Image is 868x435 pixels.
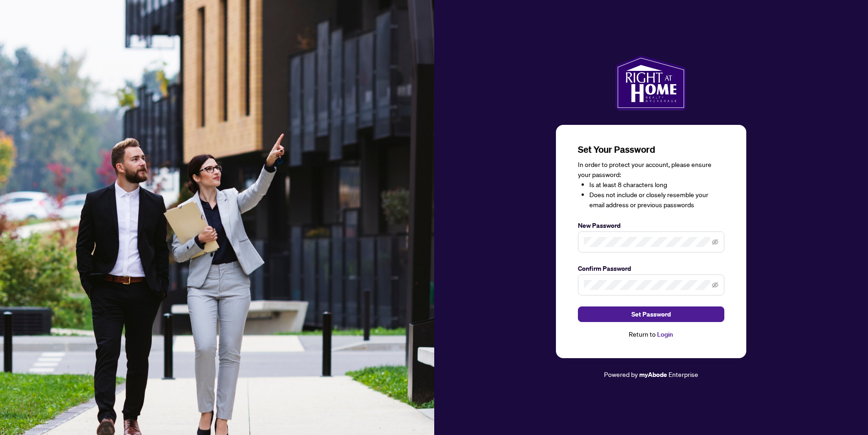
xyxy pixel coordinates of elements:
span: eye-invisible [712,239,718,245]
div: Return to [578,329,724,340]
span: eye-invisible [712,282,718,288]
span: Enterprise [669,370,698,378]
label: New Password [578,220,724,231]
button: Set Password [578,306,724,322]
a: myAbode [639,370,667,380]
a: Login [657,330,673,338]
span: Powered by [604,370,638,378]
li: Is at least 8 characters long [589,180,724,190]
h3: Set Your Password [578,143,724,156]
img: ma-logo [615,55,686,110]
span: Set Password [631,307,671,322]
div: In order to protect your account, please ensure your password: [578,160,724,210]
label: Confirm Password [578,263,724,274]
li: Does not include or closely resemble your email address or previous passwords [589,190,724,210]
